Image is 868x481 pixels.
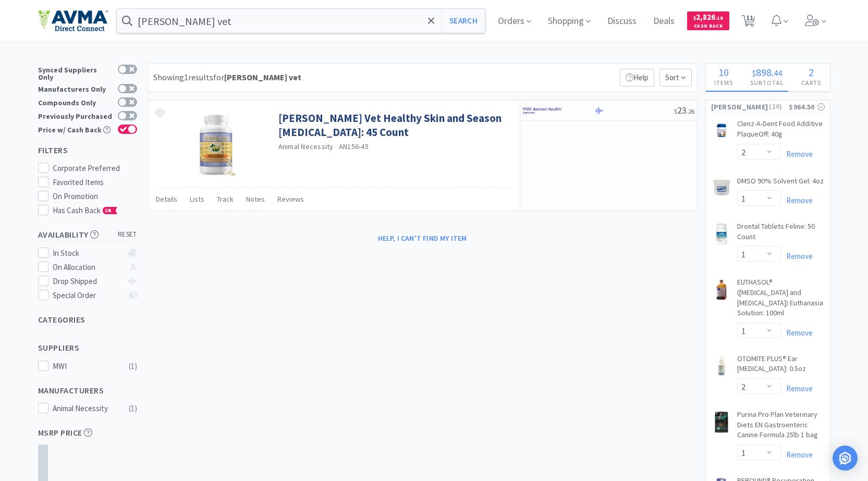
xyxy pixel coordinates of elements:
div: Drop Shipped [53,275,122,288]
span: Lists [190,194,204,204]
span: Notes [246,194,265,204]
div: ( 1 ) [129,402,137,415]
img: 2db45751c089422cbb913d71613381a1_632603.jpeg [711,224,732,244]
span: · [335,142,337,151]
a: Purina Pro Plan Veterinary Diets EN Gastroenteric Canine Formula 25lb 1 bag [737,410,825,445]
h5: Manufacturers [38,385,137,397]
a: $2,826.18Cash Back [687,7,729,35]
a: 11 [738,18,759,27]
img: 75b6b1505d4f463eac4c3b0f4a644d51_615497.png [191,111,240,179]
img: a677538eda7749e4a9f2025282ae3916_311028.jpeg [711,356,732,377]
h4: Subtotal [742,78,793,88]
img: 2812b179af91479d8c5bdb14243cf27c_300477.jpeg [711,177,732,198]
div: Compounds Only [38,97,113,106]
a: Remove [781,328,813,338]
a: Animal Necessity [278,142,334,151]
span: reset [118,229,137,240]
div: Synced Suppliers Only [38,65,113,81]
span: Reviews [277,194,304,204]
span: for [213,72,301,82]
div: Corporate Preferred [53,162,137,175]
span: Cash Back [693,23,723,30]
h4: Items [706,78,742,88]
img: e4e33dab9f054f5782a47901c742baa9_102.png [38,10,108,32]
span: Has Cash Back [53,205,118,215]
span: 898 [756,66,772,79]
span: Details [156,194,177,204]
a: Deals [649,17,679,26]
span: $ [693,15,696,21]
div: Special Order [53,289,122,302]
span: [PERSON_NAME] [711,101,768,113]
span: $ [674,107,677,115]
a: Remove [781,149,813,159]
h5: Filters [38,144,137,156]
span: AN156-45 [339,142,369,151]
a: EUTHASOL® ([MEDICAL_DATA] and [MEDICAL_DATA]) Euthanasia Solution: 100ml [737,277,825,322]
span: Track [217,194,234,204]
img: 09434ef4f06a4bddb62b721906253a7a_48668.jpeg [711,279,732,300]
img: b45932d6a1b14660bd085f4088d51405_51275.jpeg [711,121,732,142]
span: . 18 [715,15,723,21]
span: CB [103,207,114,214]
div: Open Intercom Messenger [833,446,858,471]
a: Remove [781,450,813,460]
span: . 26 [687,107,694,115]
span: Sort [659,69,692,87]
div: . [742,67,793,78]
a: OTOMITE PLUS® Ear [MEDICAL_DATA]: 0.5oz [737,354,825,378]
img: f6b2451649754179b5b4e0c70c3f7cb0_2.png [523,103,562,118]
input: Search by item, sku, manufacturer, ingredient, size... [117,9,485,33]
a: Remove [781,251,813,261]
div: Previously Purchased [38,111,113,120]
a: Remove [781,384,813,393]
div: $964.50 [789,101,824,113]
div: Animal Necessity [53,402,117,415]
a: DMSO 90% Solvent Gel: 4oz [737,176,824,191]
div: Manufacturers Only [38,84,113,93]
span: 2 [809,66,814,79]
button: Help, I can't find my item [372,229,473,247]
div: On Allocation [53,261,122,274]
a: Remove [781,195,813,205]
p: Help [620,69,654,87]
a: Drontal Tablets Feline: 50 Count [737,221,825,246]
h5: Categories [38,314,137,326]
span: 44 [774,68,782,78]
span: 23 [674,104,694,116]
span: 10 [718,66,729,79]
div: Showing 1 results [153,71,301,84]
strong: [PERSON_NAME] vet [224,72,301,82]
div: In Stock [53,247,122,260]
h5: Availability [38,229,137,241]
div: MWI [53,360,117,373]
div: ( 1 ) [129,360,137,373]
span: ( 10 ) [768,102,789,112]
h5: MSRP Price [38,427,137,439]
h4: Carts [793,78,830,88]
a: Discuss [603,17,641,26]
a: [PERSON_NAME] Vet Healthy Skin and Season [MEDICAL_DATA]: 45 Count [278,111,509,140]
div: Price w/ Cash Back [38,125,113,133]
span: 2,826 [693,12,723,22]
img: 142bc7f4f5514053bd3dfeed9dae087c_706518.jpeg [711,412,732,433]
button: Search [442,9,485,33]
div: On Promotion [53,190,137,203]
div: Favorited Items [53,176,137,189]
a: Clenz-A-Dent Food Additive PlaqueOff: 40g [737,119,825,143]
span: $ [752,68,756,78]
h5: Suppliers [38,342,137,354]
